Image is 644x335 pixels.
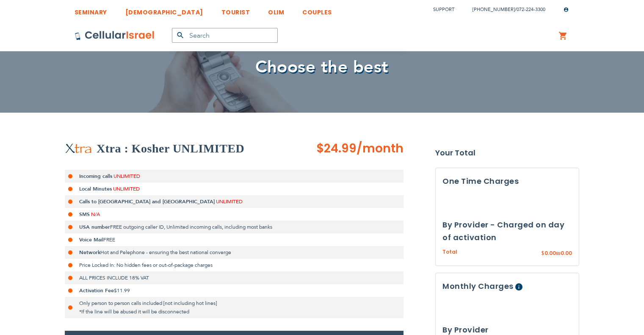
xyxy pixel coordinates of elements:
img: Cellular Israel Logo [75,30,155,41]
span: FREE [103,236,115,243]
span: $11.99 [114,287,130,294]
strong: Incoming calls [79,173,112,180]
a: COUPLES [302,2,332,18]
li: / [464,3,545,16]
span: 0.00 [544,249,556,257]
span: Total [442,248,457,256]
span: FREE outgoing caller ID, Unlimited incoming calls, including most banks [110,224,272,230]
span: UNLIMITED [113,173,140,180]
span: ₪ [556,250,561,257]
h3: One Time Charges [442,175,572,188]
h2: Xtra : Kosher UNLIMITED [97,140,244,157]
span: 0.00 [561,249,572,257]
li: ALL PRICES INCLUDE 18% VAT [65,271,404,284]
a: 072-224-3300 [517,6,545,13]
img: Xtra : Kosher UNLIMITED [65,143,92,154]
input: Search [172,28,278,43]
span: UNLIMITED [216,198,243,205]
a: TOURIST [221,2,250,18]
a: SEMINARY [75,2,107,18]
a: OLIM [268,2,284,18]
strong: Local Minutes [79,185,112,192]
strong: Voice Mail [79,236,103,243]
span: Monthly Charges [442,281,514,291]
span: $ [541,250,544,257]
span: /month [357,140,404,157]
span: Choose the best [255,55,389,79]
strong: Calls to [GEOGRAPHIC_DATA] and [GEOGRAPHIC_DATA] [79,198,215,205]
a: Support [433,6,454,13]
strong: Your Total [435,147,579,159]
span: Help [515,283,522,291]
li: Price Locked In: No hidden fees or out-of-package charges [65,259,404,271]
strong: SMS [79,211,90,218]
a: [DEMOGRAPHIC_DATA] [125,2,203,18]
a: [PHONE_NUMBER] [473,6,515,13]
span: Hot and Pelephone - ensuring the best national converge [100,249,231,256]
span: N/A [91,211,100,218]
strong: USA number [79,224,110,230]
span: UNLIMITED [113,185,140,192]
span: $24.99 [316,140,357,157]
strong: Network [79,249,100,256]
strong: Activation Fee [79,287,114,294]
h3: By Provider - Charged on day of activation [442,219,572,244]
li: Only person to person calls included [not including hot lines] *If the line will be abused it wil... [65,297,404,318]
